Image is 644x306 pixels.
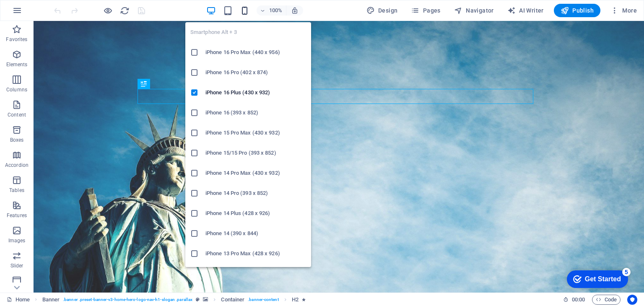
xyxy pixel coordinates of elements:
h6: iPhone 14 Plus (428 x 926) [205,208,306,218]
p: Accordion [5,162,29,169]
h6: iPhone 14 Pro (393 x 852) [205,188,306,198]
button: reload [119,5,130,16]
button: Pages [408,4,444,17]
a: Click to cancel selection. Double-click to open Pages [7,295,30,305]
p: Content [8,112,26,118]
div: Get Started 5 items remaining, 0% complete [7,4,68,22]
button: AI Writer [504,4,547,17]
i: Element contains an animation [302,297,306,302]
span: . banner .preset-banner-v3-home-hero-logo-nav-h1-slogan .parallax [63,295,192,305]
h6: iPhone 14 Pro Max (430 x 932) [205,168,306,178]
p: Boxes [10,137,24,143]
span: Publish [561,6,594,15]
span: Design [366,6,398,15]
p: Favorites [6,36,27,43]
h6: iPhone 16 Pro (402 x 874) [205,67,306,78]
span: Pages [411,6,440,15]
h6: iPhone 16 Plus (430 x 932) [205,88,306,98]
h6: iPhone 16 (393 x 852) [205,108,306,118]
button: Design [363,4,401,17]
p: Elements [6,61,28,68]
h6: iPhone 14 (390 x 844) [205,228,306,239]
button: Publish [554,4,600,17]
span: Click to select. Double-click to edit [221,295,244,305]
p: Images [8,237,26,244]
h6: iPhone 13 Pro Max (428 x 926) [205,249,306,259]
p: Features [7,212,27,219]
p: Tables [9,187,24,194]
i: Reload page [120,6,130,16]
h6: Session time [563,295,585,305]
i: On resize automatically adjust zoom level to fit chosen device. [291,7,299,14]
span: Click to select. Double-click to edit [42,295,60,305]
span: . banner-content [248,295,278,305]
p: Slider [10,262,23,269]
span: Navigator [454,6,494,15]
button: Click here to leave preview mode and continue editing [103,5,113,16]
h6: 100% [269,5,283,16]
nav: breadcrumb [42,295,306,305]
span: Click to select. Double-click to edit [292,295,299,305]
div: Design (Ctrl+Alt+Y) [363,4,401,17]
div: Get Started [25,9,61,17]
i: This element contains a background [203,297,208,302]
i: This element is a customizable preset [196,297,200,302]
button: Usercentrics [627,295,637,305]
span: : [578,296,579,303]
span: Code [596,295,617,305]
span: AI Writer [507,6,544,15]
div: 5 [62,2,70,10]
button: More [607,4,640,17]
p: Columns [6,86,27,93]
span: 00 00 [572,295,585,305]
span: More [610,6,637,15]
button: 100% [257,5,286,16]
h6: iPhone 16 Pro Max (440 x 956) [205,47,306,57]
h6: iPhone 15/15 Pro (393 x 852) [205,148,306,158]
button: Code [592,295,621,305]
h6: iPhone 15 Pro Max (430 x 932) [205,128,306,138]
button: Navigator [451,4,497,17]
